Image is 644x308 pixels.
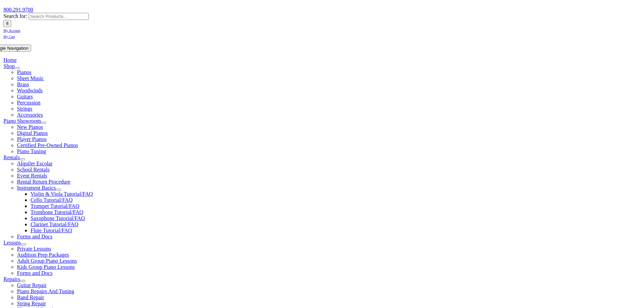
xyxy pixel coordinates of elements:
[17,252,69,258] a: Audition Prep Packages
[17,270,52,276] a: Forms and Docs
[21,243,26,245] button: Open submenu of Lessons
[3,155,20,160] a: Rentals
[3,35,15,39] span: My Cart
[3,276,20,282] a: Repairs
[3,13,27,19] span: Search for:
[17,185,56,191] a: Instrument Basics
[17,301,46,306] a: String Repair
[17,136,47,142] a: Player Pianos
[17,282,47,288] a: Guitar Repair
[3,7,33,13] a: 800.291.9700
[30,228,72,233] a: Flute Tutorial/FAQ
[17,246,51,252] a: Private Lessons
[3,29,20,32] span: My Account
[3,240,21,245] a: Lessons
[17,124,43,130] a: New Pianos
[17,179,70,185] a: Rental Return Procedure
[20,280,25,282] button: Open submenu of Repairs
[30,203,79,209] a: Trumpet Tutorial/FAQ
[29,13,89,20] input: Search Products...
[30,209,83,215] a: Trombone Tutorial/FAQ
[17,288,74,294] a: Piano Repairs And Tuning
[17,130,48,136] a: Digital Pianos
[15,67,20,69] button: Open submenu of Shop
[56,189,61,191] button: Open submenu of Instrument Basics
[3,57,17,63] a: Home
[17,94,33,99] a: Guitars
[17,258,77,264] a: Adult Group Piano Lessons
[41,122,46,124] button: Open submenu of Piano Showroom
[30,191,93,197] a: Violin & Viola Tutorial/FAQ
[20,158,25,160] button: Open submenu of Rentals
[17,81,29,87] a: Brass
[17,106,32,112] a: Strings
[17,142,78,148] a: Certified Pre-Owned Pianos
[3,118,41,124] a: Piano Showroom
[3,20,11,27] input: Search
[17,148,46,154] a: Piano Tuning
[17,69,31,75] a: Pianos
[17,112,43,118] a: Accessories
[30,197,73,203] a: Cello Tutorial/FAQ
[17,88,43,93] a: Woodwinds
[17,264,75,270] a: Kids Group Piano Lessons
[3,27,20,33] a: My Account
[17,173,47,179] a: Event Rentals
[17,167,49,172] a: School Rentals
[17,234,52,239] a: Forms and Docs
[3,63,15,69] a: Shop
[30,221,78,227] a: Clarinet Tutorial/FAQ
[17,100,40,105] a: Percussion
[30,215,85,221] a: Saxophone Tutorial/FAQ
[3,33,15,39] a: My Cart
[17,75,44,81] a: Sheet Music
[17,294,44,300] a: Band Repair
[17,161,52,166] a: Alquiler Escolar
